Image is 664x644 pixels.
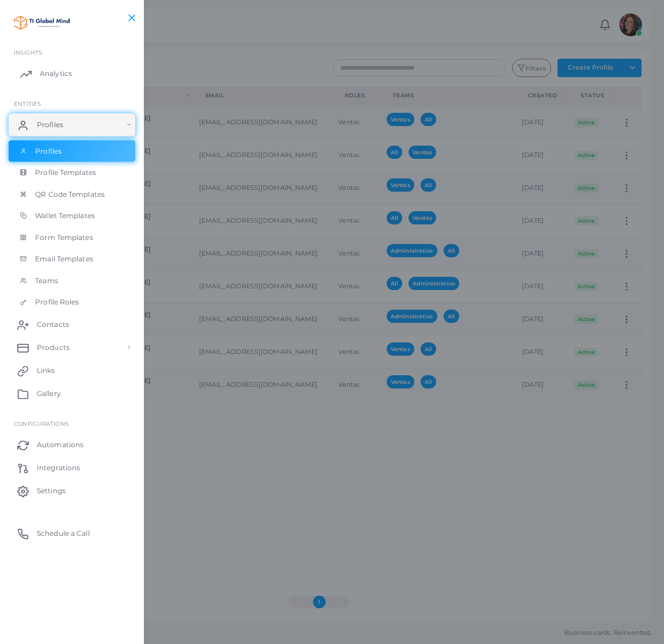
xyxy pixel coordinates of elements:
[37,365,55,376] span: Links
[14,100,41,107] span: ENTITIES
[9,479,135,502] a: Settings
[37,486,66,496] span: Settings
[37,342,70,353] span: Products
[37,120,63,130] span: Profiles
[37,388,61,399] span: Gallery
[40,68,72,79] span: Analytics
[35,211,95,221] span: Wallet Templates
[9,433,135,456] a: Automations
[35,297,79,307] span: Profile Roles
[37,440,83,450] span: Automations
[9,162,135,184] a: Profile Templates
[9,113,135,136] a: Profiles
[9,140,135,162] a: Profiles
[9,359,135,382] a: Links
[9,184,135,205] a: QR Code Templates
[9,522,135,545] a: Schedule a Call
[37,319,69,330] span: Contacts
[9,248,135,270] a: Email Templates
[35,167,96,178] span: Profile Templates
[35,233,93,243] span: Form Templates
[37,528,90,539] span: Schedule a Call
[35,254,93,264] span: Email Templates
[9,291,135,313] a: Profile Roles
[10,11,74,32] img: logo
[37,463,80,473] span: Integrations
[35,276,58,286] span: Teams
[9,382,135,405] a: Gallery
[9,313,135,336] a: Contacts
[9,336,135,359] a: Products
[14,49,42,56] span: INSIGHTS
[35,146,62,157] span: Profiles
[9,205,135,227] a: Wallet Templates
[9,270,135,292] a: Teams
[14,420,68,427] span: Configurations
[9,62,135,85] a: Analytics
[9,227,135,249] a: Form Templates
[9,456,135,479] a: Integrations
[35,189,105,200] span: QR Code Templates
